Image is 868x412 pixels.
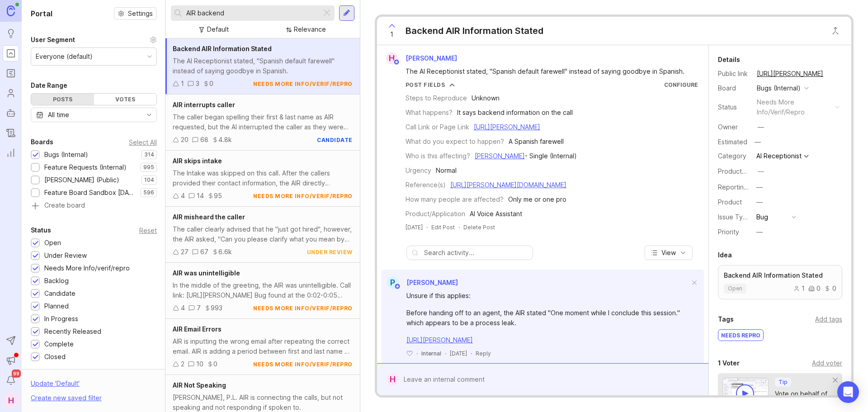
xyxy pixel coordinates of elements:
div: 3 [196,79,199,89]
div: Add tags [815,314,842,324]
div: Reset [139,228,157,233]
div: under review [307,248,353,256]
div: needs more info/verif/repro [253,304,353,312]
div: 1 [181,79,184,89]
div: Normal [436,166,457,175]
p: 995 [143,164,154,171]
svg: toggle icon [142,111,156,118]
div: 6.6k [218,247,232,257]
div: Category [718,151,750,161]
p: 596 [143,189,154,196]
span: 1 [390,29,393,39]
label: Product [718,198,742,206]
div: 0 [808,285,821,292]
div: Vote on behalf of your users [775,389,833,409]
div: Product/Application [406,209,465,219]
span: Settings [128,9,153,18]
div: User Segment [31,34,75,45]
span: [PERSON_NAME] [406,279,458,286]
div: Unknown [472,93,500,103]
div: Public link [718,69,750,79]
div: Urgency [406,166,431,175]
button: Send to Autopilot [3,332,19,349]
div: Board [718,83,750,93]
button: Post Fields [406,81,455,89]
div: Feature Board Sandbox [DATE] [44,188,136,198]
div: In Progress [44,314,78,324]
a: H[PERSON_NAME] [381,52,464,64]
div: 0 [213,359,217,369]
div: NEEDS REPRO [718,330,763,341]
div: Only me or one pro [508,194,566,204]
button: Settings [114,7,157,20]
div: AI Voice Assistant [470,209,522,219]
div: 67 [200,247,208,257]
div: Recently Released [44,327,101,336]
img: member badge [394,283,401,290]
div: needs more info/verif/repro [253,192,353,200]
div: Steps to Reproduce [406,93,467,103]
div: Bugs (Internal) [757,83,801,93]
div: Under Review [44,251,87,260]
time: [DATE] [450,350,467,357]
div: 68 [200,135,208,145]
div: The Intake was skipped on this call. After the callers provided their contact information, the AI... [173,168,353,188]
span: AIR interrupts caller [173,101,235,109]
div: Status [718,102,750,112]
label: Issue Type [718,213,751,221]
span: Backend AIR Information Stated [173,45,272,52]
div: Tags [718,314,734,325]
button: ProductboardID [755,166,767,177]
div: 4 [181,191,185,201]
div: Reference(s) [406,180,446,190]
a: AIR misheard the callerThe caller clearly advised that he "just got hired", however, the AIR aske... [165,207,360,263]
div: Posts [31,94,94,105]
a: [URL][PERSON_NAME] [754,68,826,80]
p: 314 [144,151,154,158]
span: [PERSON_NAME] [406,54,457,62]
div: Boards [31,137,53,147]
div: Candidate [44,289,75,298]
div: needs more info/verif/repro [253,360,353,368]
div: Internal [421,350,441,357]
div: Feature Requests (Internal) [44,162,127,172]
div: — [756,227,763,237]
div: Backend AIR Information Stated [406,24,543,37]
div: Reply [476,350,491,357]
div: Backlog [44,276,69,286]
div: Votes [94,94,157,105]
a: Configure [664,81,698,88]
div: What happens? [406,108,453,118]
button: Close button [826,22,844,40]
img: video-thumbnail-vote-d41b83416815613422e2ca741bf692cc.jpg [722,378,769,408]
p: 104 [144,176,154,184]
div: 0 [209,79,213,89]
div: Bug [756,212,768,222]
div: H [386,52,398,64]
div: 1 Voter [718,358,740,369]
div: · [445,350,446,357]
input: Search... [186,8,318,18]
div: H [3,392,19,408]
div: needs more info/verif/repro [757,97,831,117]
div: Post Fields [406,81,445,89]
div: AIR is inputting the wrong email after repeating the correct email. AIR is adding a period betwee... [173,336,353,356]
div: What do you expect to happen? [406,137,504,147]
a: Autopilot [3,105,19,121]
div: Idea [718,250,732,260]
div: Unsure if this applies: [406,291,689,301]
div: A Spanish farewell [509,137,564,147]
div: Create new saved filter [31,393,102,403]
div: 0 [824,285,836,292]
div: Open [44,238,61,248]
a: [DATE] [406,223,423,231]
div: It says backend information on the call [457,108,573,118]
div: The AI Receptionist stated, "Spanish default farewell" instead of saying goodbye in Spanish. [406,66,690,76]
div: Owner [718,122,750,132]
a: Create board [31,202,157,210]
div: AI Receptionist [756,153,802,159]
div: — [756,182,763,192]
button: Announcements [3,352,19,369]
a: [PERSON_NAME] [475,152,525,160]
img: member badge [393,59,400,66]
